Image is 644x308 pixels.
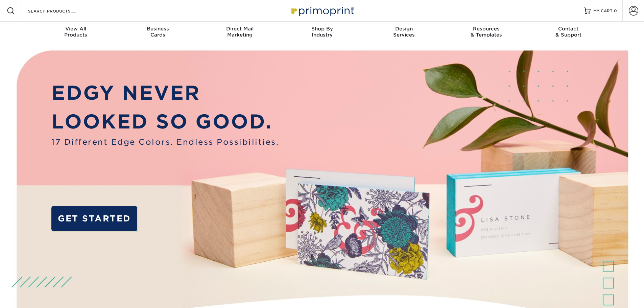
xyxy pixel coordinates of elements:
span: Contact [527,26,610,32]
span: 17 Different Edge Colors. Endless Possibilities. [51,136,279,148]
a: Direct MailMarketing [199,22,281,43]
span: Resources [445,26,527,32]
div: Marketing [199,26,281,38]
span: MY CART [593,8,613,14]
span: View All [35,26,117,32]
a: Contact& Support [527,22,610,43]
span: Direct Mail [199,26,281,32]
p: LOOKED SO GOOD. [51,107,279,136]
a: Resources& Templates [445,22,527,43]
a: GET STARTED [51,206,137,231]
div: & Templates [445,26,527,38]
div: Services [363,26,445,38]
div: Industry [281,26,363,38]
p: EDGY NEVER [51,78,279,108]
span: 0 [614,8,617,13]
a: BusinessCards [117,22,199,43]
span: Business [117,26,199,32]
div: Cards [117,26,199,38]
a: View AllProducts [35,22,117,43]
div: Products [35,26,117,38]
span: Design [363,26,445,32]
a: Shop ByIndustry [281,22,363,43]
img: Primoprint [288,3,356,18]
a: DesignServices [363,22,445,43]
div: & Support [527,26,610,38]
span: Shop By [281,26,363,32]
input: SEARCH PRODUCTS..... [27,7,93,15]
